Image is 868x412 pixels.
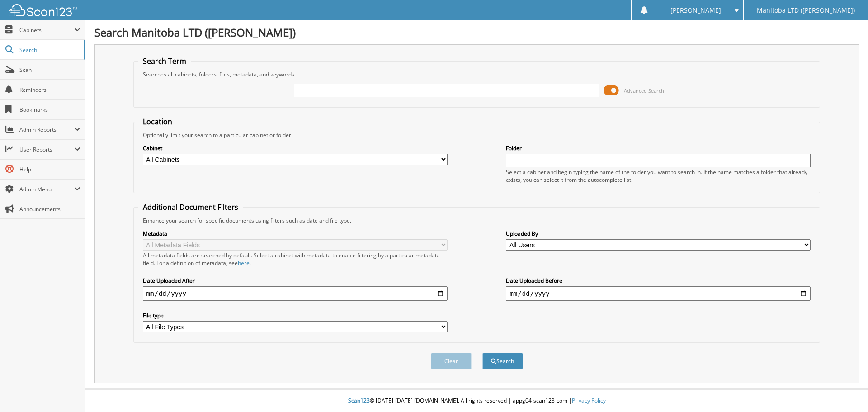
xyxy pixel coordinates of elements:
[670,8,721,13] span: [PERSON_NAME]
[143,312,448,319] label: File type
[506,277,811,284] label: Date Uploaded Before
[19,26,74,34] span: Cabinets
[482,353,523,369] button: Search
[823,369,868,412] iframe: Chat Widget
[506,144,811,152] label: Folder
[94,25,859,40] h1: Search Manitoba LTD ([PERSON_NAME])
[143,144,448,152] label: Cabinet
[9,4,77,16] img: scan123-logo-white.svg
[138,217,816,224] div: Enhance your search for specific documents using filters such as date and file type.
[19,66,80,74] span: Scan
[138,56,191,66] legend: Search Term
[143,251,448,267] div: All metadata fields are searched by default. Select a cabinet with metadata to enable filtering b...
[19,146,74,153] span: User Reports
[624,87,664,94] span: Advanced Search
[348,397,370,404] span: Scan123
[138,202,243,212] legend: Additional Document Filters
[19,46,79,54] span: Search
[506,286,811,301] input: end
[19,106,80,114] span: Bookmarks
[238,259,250,267] a: here
[757,8,855,13] span: Manitoba LTD ([PERSON_NAME])
[506,230,811,237] label: Uploaded By
[85,390,868,412] div: © [DATE]-[DATE] [DOMAIN_NAME]. All rights reserved | appg04-scan123-com |
[19,126,74,133] span: Admin Reports
[19,185,74,193] span: Admin Menu
[138,71,816,78] div: Searches all cabinets, folders, files, metadata, and keywords
[506,168,811,184] div: Select a cabinet and begin typing the name of the folder you want to search in. If the name match...
[138,117,177,127] legend: Location
[572,397,606,404] a: Privacy Policy
[19,86,80,94] span: Reminders
[19,205,80,213] span: Announcements
[431,353,472,369] button: Clear
[143,277,448,284] label: Date Uploaded After
[19,166,80,173] span: Help
[143,230,448,237] label: Metadata
[143,286,448,301] input: start
[138,131,816,139] div: Optionally limit your search to a particular cabinet or folder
